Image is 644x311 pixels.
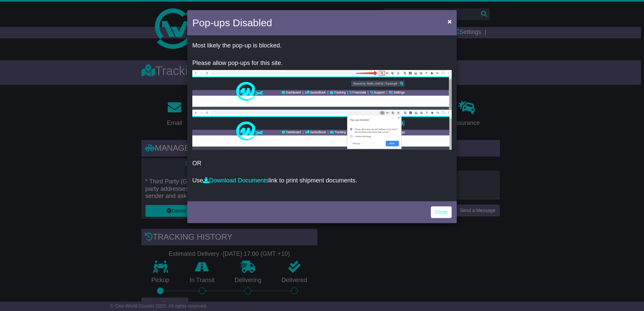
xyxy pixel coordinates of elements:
[431,206,452,218] a: Close
[444,14,455,28] button: Close
[192,42,452,49] p: Most likely the pop-up is blocked.
[448,18,452,25] span: ×
[192,15,272,30] h4: Pop-ups Disabled
[192,70,452,110] img: allow-popup-1.png
[192,110,452,150] img: allow-popup-2.png
[187,37,457,200] div: OR
[192,177,452,184] p: Use link to print shipment documents.
[192,60,452,67] p: Please allow pop-ups for this site.
[203,177,268,184] a: Download Documents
